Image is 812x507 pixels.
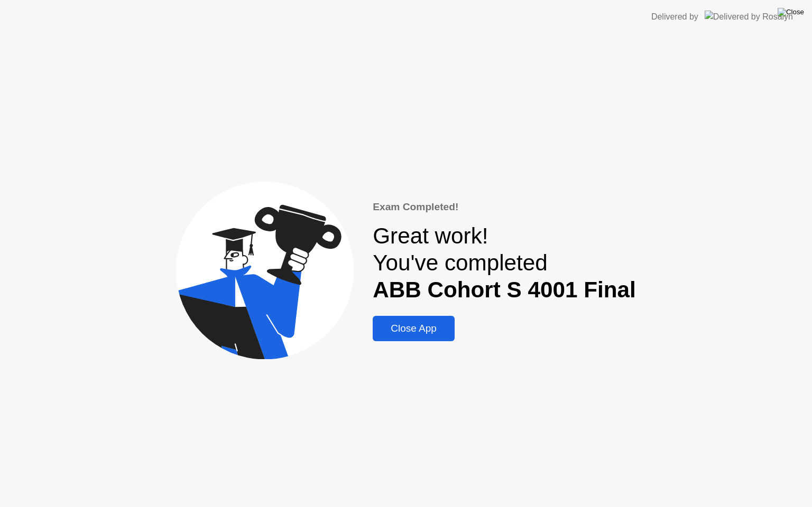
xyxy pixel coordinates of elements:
div: Close App [376,323,451,334]
img: Close [778,8,804,16]
div: Great work! You've completed [373,223,636,303]
div: Delivered by [651,11,698,23]
button: Close App [373,316,455,341]
div: Exam Completed! [373,200,636,215]
b: ABB Cohort S 4001 Final [373,277,636,302]
img: Delivered by Rosalyn [705,11,793,23]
